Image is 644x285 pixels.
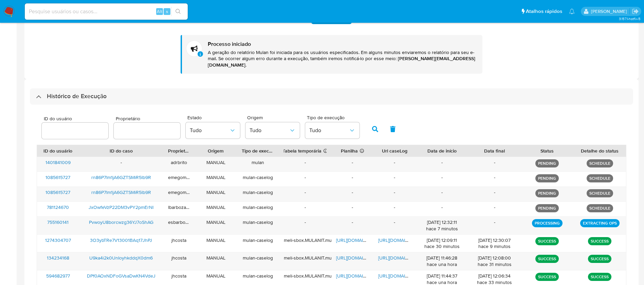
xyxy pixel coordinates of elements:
[569,8,575,14] a: Notificações
[632,8,639,15] a: Sair
[171,7,185,16] button: search-icon
[166,8,168,15] span: s
[591,8,629,15] p: adriano.brito@mercadolivre.com
[526,8,562,15] span: Atalhos rápidos
[157,8,162,15] span: Alt
[619,16,641,21] span: 3.157.1-hotfix-5
[25,7,188,16] input: Pesquise usuários ou casos...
